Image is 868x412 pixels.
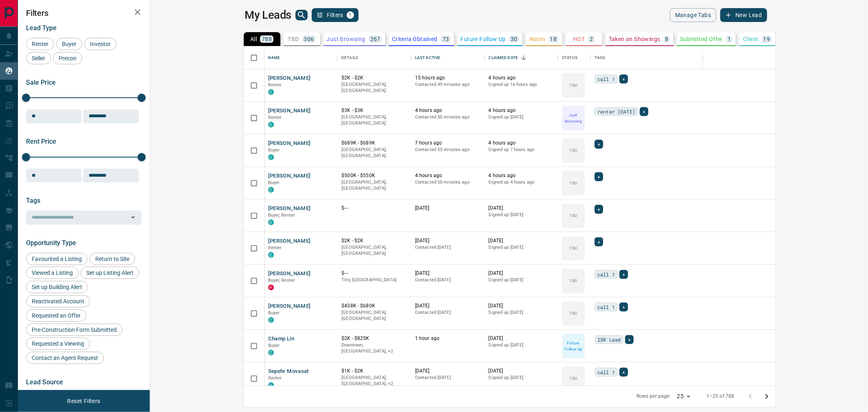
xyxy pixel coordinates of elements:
[268,107,311,115] button: [PERSON_NAME]
[268,172,311,180] button: [PERSON_NAME]
[90,253,135,265] div: Return to Site
[622,270,625,278] span: +
[550,36,557,42] p: 18
[268,187,274,193] div: condos.ca
[619,270,628,279] div: +
[597,303,615,311] span: call 1
[489,212,554,218] p: Signed up [DATE]
[268,237,311,245] button: [PERSON_NAME]
[268,302,311,310] button: [PERSON_NAME]
[53,52,82,64] div: Precon
[268,46,280,69] div: Name
[341,342,407,355] p: Calgary North, Waterloo
[268,89,274,95] div: condos.ca
[415,368,481,375] p: [DATE]
[348,12,353,18] span: 1
[341,147,407,159] p: [GEOGRAPHIC_DATA], [GEOGRAPHIC_DATA]
[570,278,577,284] p: TBD
[720,8,767,22] button: New Lead
[489,46,518,69] div: Claimed Date
[268,180,280,185] span: Buyer
[26,38,54,50] div: Renter
[415,172,481,179] p: 4 hours ago
[304,36,314,42] p: 306
[665,36,669,42] p: 8
[26,239,76,247] span: Opportunity Type
[597,140,600,148] span: +
[26,138,56,145] span: Rent Price
[29,312,83,319] span: Requested an Offer
[26,8,142,18] h2: Filters
[597,335,621,344] span: ISR Lead
[489,114,554,121] p: Signed up [DATE]
[415,140,481,147] p: 7 hours ago
[489,270,554,277] p: [DATE]
[29,340,87,347] span: Requested a Viewing
[489,244,554,251] p: Signed up [DATE]
[518,52,529,64] button: Sort
[415,147,481,153] p: Contacted 53 minutes ago
[415,244,481,251] p: Contacted [DATE]
[622,368,625,376] span: +
[570,375,577,381] p: TBD
[597,368,615,376] span: call 1
[29,55,48,61] span: Seller
[415,114,481,121] p: Contacted 50 minutes ago
[26,24,57,32] span: Lead Type
[415,375,481,381] p: Contacted [DATE]
[341,309,407,322] p: [GEOGRAPHIC_DATA], [GEOGRAPHIC_DATA]
[706,393,734,400] p: 1–25 of 788
[268,219,274,225] div: condos.ca
[728,36,731,42] p: 1
[87,41,114,47] span: Investor
[337,46,411,69] div: Details
[489,277,554,283] p: Signed up [DATE]
[268,140,311,147] button: [PERSON_NAME]
[341,114,407,127] p: [GEOGRAPHIC_DATA], [GEOGRAPHIC_DATA]
[84,38,116,50] div: Investor
[489,237,554,244] p: [DATE]
[56,55,79,61] span: Precon
[268,205,311,213] button: [PERSON_NAME]
[26,337,90,350] div: Requested a Viewing
[262,36,272,42] p: 788
[26,267,79,279] div: Viewed a Listing
[415,75,481,81] p: 15 hours ago
[573,36,585,42] p: HOT
[370,36,380,42] p: 267
[643,107,645,116] span: +
[489,375,554,381] p: Signed up [DATE]
[268,213,295,218] span: Buyer, Renter
[625,335,634,344] div: +
[26,378,63,386] span: Lead Source
[268,335,294,343] button: Champ Lin
[628,335,631,344] span: +
[570,213,577,219] p: TBD
[268,278,295,283] span: Buyer, Renter
[29,355,101,361] span: Contact an Agent Request
[26,52,51,64] div: Seller
[562,46,577,69] div: Status
[29,327,120,333] span: Pre-Construction Form Submitted
[83,270,136,276] span: Set up Listing Alert
[288,36,299,42] p: TBD
[570,147,577,153] p: TBD
[461,36,506,42] p: Future Follow Up
[411,46,485,69] div: Last Active
[341,368,407,375] p: $1K - $2K
[29,284,85,290] span: Set up Building Alert
[341,205,407,212] p: $---
[415,309,481,316] p: Contacted [DATE]
[81,267,139,279] div: Set up Listing Alert
[341,302,407,309] p: $438K - $680K
[489,342,554,348] p: Signed up [DATE]
[489,81,554,88] p: Signed up 16 hours ago
[327,36,365,42] p: Just Browsing
[341,140,407,147] p: $689K - $689K
[415,179,481,186] p: Contacted 55 minutes ago
[341,375,407,387] p: Midtown | Central, Toronto
[268,368,309,375] button: Sepehr Movasat
[268,82,282,88] span: Renter
[680,36,723,42] p: Submitted Offer
[595,205,603,214] div: +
